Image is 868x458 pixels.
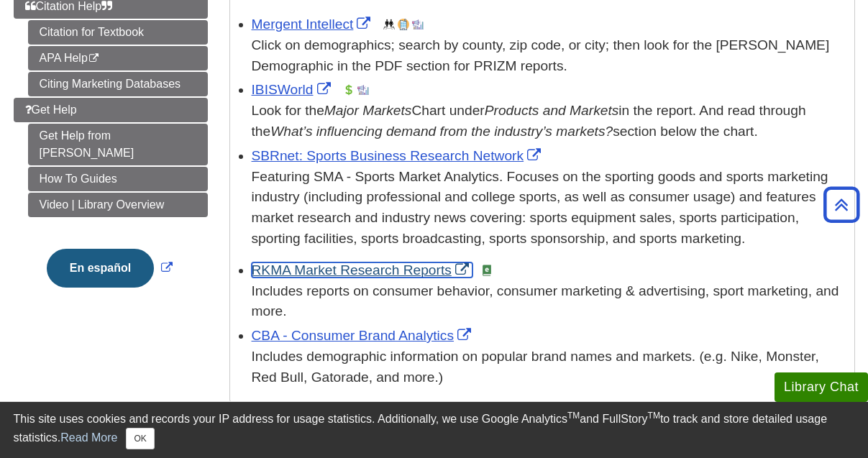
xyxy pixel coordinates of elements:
[252,262,472,278] a: Link opens in new window
[252,347,847,388] div: Includes demographic information on popular brand names and markets. (e.g. Nike, Monster, Red Bul...
[47,249,154,288] button: En español
[14,98,208,122] a: Get Help
[252,167,847,249] p: Featuring SMA - Sports Market Analytics. Focuses on the sporting goods and sports marketing indus...
[485,103,619,118] i: Products and Markets
[252,281,847,323] div: Includes reports on consumer behavior, consumer marketing & advertising, sport marketing, and more.
[567,411,580,421] sup: TM
[43,262,176,274] a: Link opens in new window
[252,148,545,163] a: Link opens in new window
[252,82,334,97] a: Link opens in new window
[88,54,100,63] i: This link opens in a new window
[357,84,369,96] img: Industry Report
[343,84,355,96] img: Financial Report
[126,428,154,449] button: Close
[252,101,847,142] div: Look for the Chart under in the report. And read through the section below the chart.
[481,265,493,276] img: e-Book
[28,167,208,191] a: How To Guides
[383,19,395,30] img: Demographics
[25,104,77,116] span: Get Help
[252,35,847,77] div: Click on demographics; search by county, zip code, or city; then look for the [PERSON_NAME] Demog...
[270,124,613,139] i: What’s influencing demand from the industry’s markets?
[398,19,409,30] img: Company Information
[648,411,660,421] sup: TM
[28,46,208,70] a: APA Help
[252,328,475,343] a: Link opens in new window
[412,19,424,30] img: Industry Report
[28,124,208,165] a: Get Help from [PERSON_NAME]
[775,372,868,402] button: Library Chat
[14,411,855,449] div: This site uses cookies and records your IP address for usage statistics. Additionally, we use Goo...
[252,17,375,32] a: Link opens in new window
[28,72,208,96] a: Citing Marketing Databases
[60,431,117,444] a: Read More
[28,20,208,45] a: Citation for Textbook
[28,193,208,217] a: Video | Library Overview
[324,103,412,118] i: Major Markets
[818,195,864,214] a: Back to Top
